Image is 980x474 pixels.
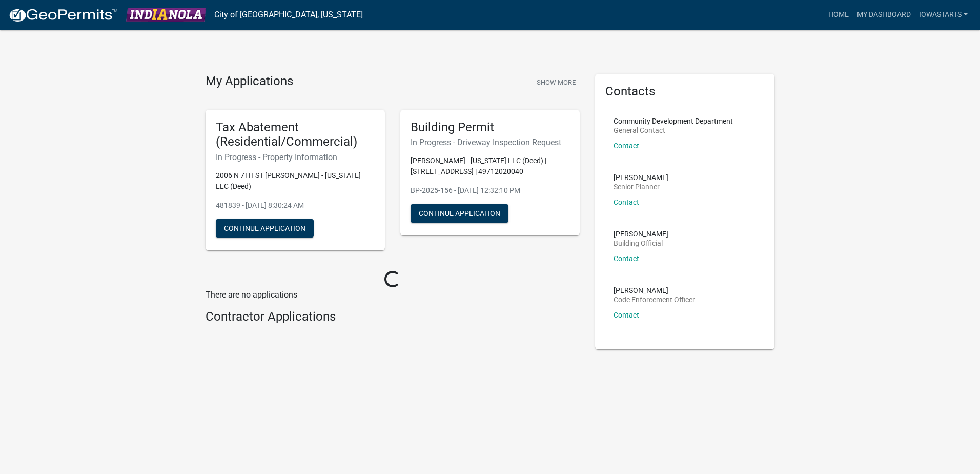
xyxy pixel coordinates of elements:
p: There are no applications [206,289,580,301]
a: Contact [614,198,639,206]
p: BP-2025-156 - [DATE] 12:32:10 PM [411,185,569,196]
a: Contact [614,311,639,319]
button: Continue Application [216,219,314,238]
a: Contact [614,142,639,150]
h5: Contacts [605,84,764,99]
a: Home [824,5,853,25]
a: IowaStarts [915,5,972,25]
button: Show More [533,74,580,91]
h4: Contractor Applications [206,309,580,324]
button: Continue Application [411,204,508,223]
a: City of [GEOGRAPHIC_DATA], [US_STATE] [214,6,363,24]
h5: Tax Abatement (Residential/Commercial) [216,120,375,150]
h4: My Applications [206,74,293,89]
p: [PERSON_NAME] [614,230,668,238]
p: [PERSON_NAME] [614,174,668,181]
p: 481839 - [DATE] 8:30:24 AM [216,200,375,211]
h6: In Progress - Property Information [216,152,375,162]
p: Code Enforcement Officer [614,296,695,303]
a: My Dashboard [853,5,915,25]
a: Contact [614,254,639,263]
p: Community Development Department [614,117,733,125]
h5: Building Permit [411,120,569,135]
p: Building Official [614,240,668,247]
img: City of Indianola, Iowa [126,8,206,22]
p: 2006 N 7TH ST [PERSON_NAME] - [US_STATE] LLC (Deed) [216,170,375,192]
h6: In Progress - Driveway Inspection Request [411,137,569,147]
p: [PERSON_NAME] [614,287,695,294]
p: Senior Planner [614,183,668,190]
wm-workflow-list-section: Contractor Applications [206,309,580,328]
p: General Contact [614,127,733,134]
p: [PERSON_NAME] - [US_STATE] LLC (Deed) | [STREET_ADDRESS] | 49712020040 [411,155,569,177]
